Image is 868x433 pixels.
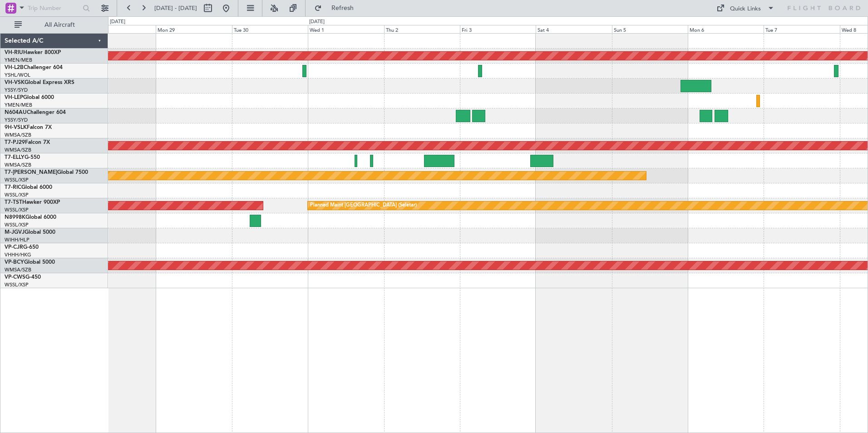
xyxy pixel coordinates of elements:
[5,185,21,190] span: T7-RIC
[5,221,29,228] a: WSSL/XSP
[5,110,66,115] a: N604AUChallenger 604
[5,275,25,280] span: VP-CWS
[156,25,232,33] div: Mon 29
[5,140,25,145] span: T7-PJ29
[5,95,23,100] span: VH-LEP
[5,87,28,93] a: YSSY/SYD
[5,50,61,55] a: VH-RIUHawker 800XP
[5,50,23,55] span: VH-RIU
[154,4,197,12] span: [DATE] - [DATE]
[5,147,31,153] a: WMSA/SZB
[384,25,460,33] div: Thu 2
[5,207,29,213] a: WSSL/XSP
[5,260,24,265] span: VP-BCY
[5,192,29,198] a: WSSL/XSP
[5,95,54,100] a: VH-LEPGlobal 6000
[5,215,56,220] a: N8998KGlobal 6000
[5,230,55,235] a: M-JGVJGlobal 5000
[5,245,23,250] span: VP-CJR
[80,25,156,33] div: Sun 28
[5,251,31,258] a: VHHH/HKG
[5,162,31,168] a: WMSA/SZB
[5,200,22,205] span: T7-TST
[5,65,24,70] span: VH-L2B
[5,275,41,280] a: VP-CWSG-450
[5,266,31,273] a: WMSA/SZB
[612,25,688,33] div: Sun 5
[5,230,25,235] span: M-JGVJ
[712,1,779,15] button: Quick Links
[5,185,52,190] a: T7-RICGlobal 6000
[764,25,839,33] div: Tue 7
[536,25,612,33] div: Sat 4
[5,65,63,70] a: VH-L2BChallenger 604
[28,1,80,15] input: Trip Number
[5,125,27,130] span: 9H-VSLK
[5,72,30,79] a: YSHL/WOL
[5,102,32,108] a: YMEN/MEB
[310,199,417,212] div: Planned Maint [GEOGRAPHIC_DATA] (Seletar)
[688,25,764,33] div: Mon 6
[310,1,365,15] button: Refresh
[5,140,50,145] a: T7-PJ29Falcon 7X
[5,117,28,123] a: YSSY/SYD
[24,22,96,28] span: All Aircraft
[232,25,308,33] div: Tue 30
[5,80,74,85] a: VH-VSKGlobal Express XRS
[5,200,60,205] a: T7-TSTHawker 900XP
[10,18,99,32] button: All Aircraft
[5,245,39,250] a: VP-CJRG-650
[5,281,29,288] a: WSSL/XSP
[5,125,52,130] a: 9H-VSLKFalcon 7X
[5,170,57,175] span: T7-[PERSON_NAME]
[730,5,761,14] div: Quick Links
[5,236,30,243] a: WIHH/HLP
[309,18,325,26] div: [DATE]
[324,5,362,11] span: Refresh
[5,132,31,138] a: WMSA/SZB
[5,57,32,64] a: YMEN/MEB
[5,170,88,175] a: T7-[PERSON_NAME]Global 7500
[5,260,55,265] a: VP-BCYGlobal 5000
[308,25,384,33] div: Wed 1
[5,177,29,183] a: WSSL/XSP
[5,215,25,220] span: N8998K
[5,155,40,160] a: T7-ELLYG-550
[460,25,536,33] div: Fri 3
[5,110,27,115] span: N604AU
[110,18,125,26] div: [DATE]
[5,80,25,85] span: VH-VSK
[5,155,25,160] span: T7-ELLY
